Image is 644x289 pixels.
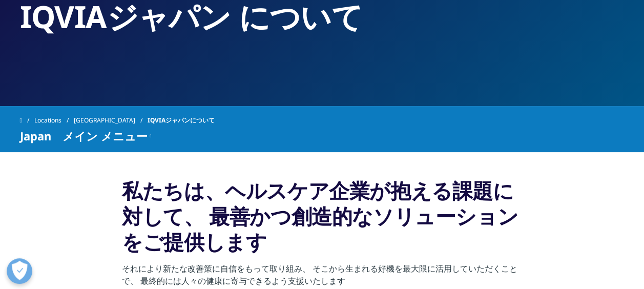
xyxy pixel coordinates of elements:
button: 優先設定センターを開く [7,258,32,284]
h3: 私たちは、ヘルスケア企業が抱える課題に対して、 最善かつ創造的なソリューションをご提供します [122,178,522,262]
span: Japan メイン メニュー [20,130,148,142]
span: IQVIAジャパンについて [148,111,215,130]
a: [GEOGRAPHIC_DATA] [74,111,148,130]
a: Locations [34,111,74,130]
